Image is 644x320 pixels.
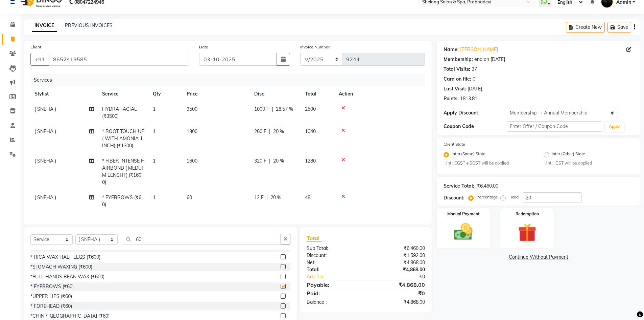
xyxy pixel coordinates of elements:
[444,141,465,147] label: Client State
[269,157,270,165] span: |
[366,245,430,252] div: ₹6,460.00
[102,128,144,149] span: * ROOT TOUCH UP ( WITH AMONIA 1 INCH) (₹1300)
[366,299,430,306] div: ₹4,868.00
[273,128,284,135] span: 20 %
[34,158,56,164] span: ( SNEHA )
[335,86,425,102] th: Action
[507,121,602,132] input: Enter Offer / Coupon Code
[49,53,189,66] input: Search by Name/Mobile/Email/Code
[30,313,110,320] div: *CHIN / [GEOGRAPHIC_DATA] (₹60)
[270,194,281,201] span: 20 %
[254,128,266,135] span: 260 F
[508,194,519,200] label: Fixed
[444,123,507,130] div: Coupon Code
[366,281,430,289] div: ₹4,868.00
[187,106,197,112] span: 3500
[65,22,113,28] a: PREVIOUS INVOICES
[447,211,480,217] label: Manual Payment
[476,194,498,200] label: Percentage
[444,46,459,53] div: Name:
[300,44,330,50] label: Invoice Number
[30,273,104,280] div: *FULL HANDS BEAN WAX (₹600)
[30,303,72,310] div: * FOREHEAD (₹60)
[366,259,430,266] div: ₹4,868.00
[302,259,366,266] div: Net:
[153,194,156,200] span: 1
[472,66,477,73] div: 37
[153,128,156,134] span: 1
[460,46,498,53] a: [PERSON_NAME]
[305,194,310,200] span: 48
[254,157,266,165] span: 320 F
[444,109,507,116] div: Apply Discount
[302,281,366,289] div: Payable:
[30,53,49,66] button: +91
[460,95,477,102] div: 1813.81
[30,86,98,102] th: Stylist
[444,56,473,63] div: Membership:
[30,283,74,290] div: * EYEBROWS (₹60)
[30,263,92,271] div: *STOMACH WAXING (₹600)
[552,151,585,159] label: Inter (Other) State
[153,106,156,112] span: 1
[32,20,57,32] a: INVOICE
[149,86,183,102] th: Qty
[566,22,605,33] button: Create New
[273,157,284,165] span: 20 %
[301,86,335,102] th: Total
[302,266,366,273] div: Total:
[544,160,634,166] small: Hint : IGST will be applied
[444,95,459,102] div: Points:
[272,106,273,113] span: |
[102,158,145,185] span: * FIBER INTENSE HAIRBOND ( MEDUIM LENGHT) (₹1600)
[31,74,430,86] div: Services
[607,22,631,33] button: Save
[123,234,281,244] input: Search or Scan
[302,299,366,306] div: Balance :
[254,194,264,201] span: 12 F
[302,245,366,252] div: Sub Total:
[448,221,478,242] img: _cash.svg
[254,106,269,113] span: 1000 F
[30,254,100,261] div: * RICA WAX HALF LEGS (₹600)
[516,211,539,217] label: Redemption
[34,106,56,112] span: ( SNEHA )
[302,289,366,297] div: Paid:
[187,128,197,134] span: 1300
[444,66,470,73] div: Total Visits:
[305,128,316,134] span: 1040
[444,160,534,166] small: Hint : CGST + SGST will be applied
[102,106,137,119] span: HYDRA FACIAL (₹3500)
[474,56,505,63] div: end on [DATE]
[366,252,430,259] div: ₹1,592.00
[305,158,316,164] span: 1280
[444,194,464,201] div: Discount:
[34,128,56,134] span: ( SNEHA )
[266,194,268,201] span: |
[30,293,72,300] div: *UPPER LIPS (₹60)
[452,151,485,159] label: Intra (Same) State
[307,235,322,242] span: Total
[444,183,474,190] div: Service Total:
[30,44,41,50] label: Client
[302,273,376,280] a: Add Tip
[187,158,197,164] span: 1600
[269,128,270,135] span: |
[468,85,482,92] div: [DATE]
[302,252,366,259] div: Discount:
[305,106,316,112] span: 2500
[438,254,639,261] a: Continue Without Payment
[199,44,208,50] label: Date
[98,86,149,102] th: Service
[276,106,293,113] span: 28.57 %
[512,221,542,244] img: _gift.svg
[366,289,430,297] div: ₹0
[444,85,466,92] div: Last Visit:
[250,86,301,102] th: Disc
[377,273,430,280] div: ₹0
[366,266,430,273] div: ₹4,868.00
[187,194,192,200] span: 60
[444,76,471,83] div: Card on file:
[477,183,498,190] div: ₹6,460.00
[153,158,156,164] span: 1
